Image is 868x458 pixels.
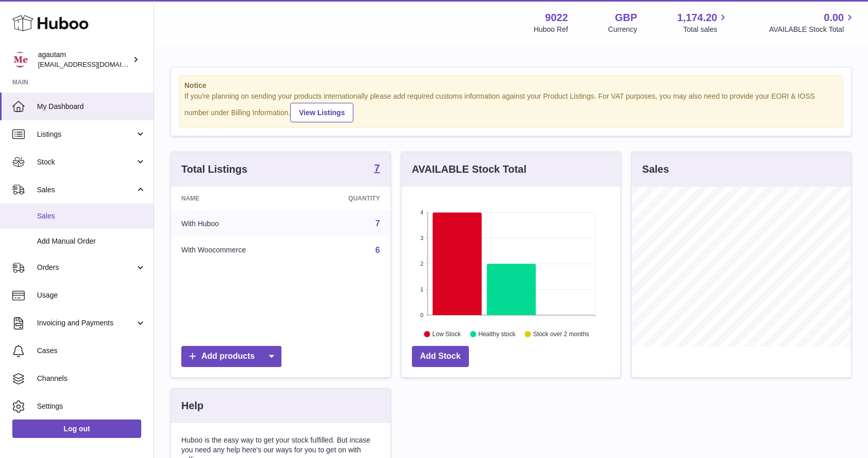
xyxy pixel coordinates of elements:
a: 0.00 AVAILABLE Stock Total [769,11,856,34]
a: View Listings [290,103,353,122]
td: With Woocommerce [171,237,307,264]
span: Sales [37,185,135,195]
td: With Huboo [171,210,307,237]
strong: GBP [615,11,637,25]
span: Total sales [683,25,729,34]
span: Listings [37,130,135,139]
span: 0.00 [824,11,844,25]
span: Orders [37,263,135,272]
span: Add Manual Order [37,236,146,246]
span: Channels [37,374,146,383]
h3: Sales [642,162,669,176]
span: AVAILABLE Stock Total [769,25,856,34]
span: Invoicing and Payments [37,318,135,328]
text: Stock over 2 months [533,331,589,338]
th: Name [171,187,307,210]
div: agautam [38,50,130,69]
strong: Notice [184,81,838,90]
span: Cases [37,346,146,356]
div: If you're planning on sending your products internationally please add required customs informati... [184,91,838,122]
span: My Dashboard [37,102,146,112]
th: Quantity [307,187,390,210]
h3: Help [181,399,203,413]
strong: 7 [374,163,380,173]
text: Low Stock [432,331,461,338]
text: 4 [420,209,423,215]
text: Healthy stock [478,331,516,338]
a: Add Stock [412,346,469,367]
h3: Total Listings [181,162,248,176]
text: 1 [420,286,423,292]
span: Sales [37,211,146,221]
div: Huboo Ref [534,25,568,34]
span: Usage [37,290,146,300]
h3: AVAILABLE Stock Total [412,162,526,176]
div: Currency [608,25,637,34]
a: 6 [375,246,380,254]
strong: 9022 [545,11,568,25]
a: 1,174.20 Total sales [677,11,729,34]
a: Add products [181,346,281,367]
span: Settings [37,401,146,411]
img: info@naturemedical.co.uk [12,52,28,67]
span: Stock [37,157,135,167]
text: 0 [420,312,423,318]
text: 3 [420,235,423,241]
a: 7 [375,219,380,228]
span: 1,174.20 [677,11,718,25]
span: [EMAIL_ADDRESS][DOMAIN_NAME] [38,60,151,68]
text: 2 [420,261,423,267]
a: 7 [374,163,380,175]
a: Log out [12,419,141,438]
